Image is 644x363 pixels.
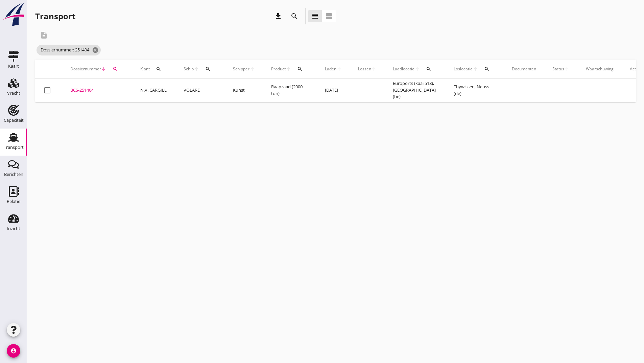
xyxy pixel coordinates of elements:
[233,66,249,72] span: Schipper
[286,66,291,72] i: arrow_upward
[70,87,124,94] div: BCS-251404
[140,61,167,77] div: Klant
[184,66,194,72] span: Schip
[4,172,23,177] div: Berichten
[70,66,101,72] span: Dossiernummer
[325,66,336,72] span: Laden
[325,12,333,20] i: view_agenda
[371,66,377,72] i: arrow_upward
[454,66,473,72] span: Loslocatie
[336,66,342,72] i: arrow_upward
[4,145,24,150] div: Transport
[35,11,75,22] div: Transport
[113,66,118,72] i: search
[290,12,299,20] i: search
[552,66,564,72] span: Status
[101,66,106,72] i: arrow_downward
[194,66,199,72] i: arrow_upward
[297,66,303,72] i: search
[358,66,371,72] span: Lossen
[7,91,20,95] div: Vracht
[484,66,490,72] i: search
[225,79,263,102] td: Kunst
[263,79,317,102] td: Raapzaad (2000 ton)
[414,66,420,72] i: arrow_upward
[4,118,24,122] div: Capaciteit
[271,66,286,72] span: Product
[8,64,19,68] div: Kaart
[473,66,478,72] i: arrow_upward
[317,79,350,102] td: [DATE]
[249,66,255,72] i: arrow_upward
[586,66,614,72] div: Waarschuwing
[156,66,161,72] i: search
[7,226,20,231] div: Inzicht
[92,47,99,53] i: cancel
[1,2,26,27] img: logo-small.a267ee39.svg
[311,12,319,20] i: view_headline
[564,66,570,72] i: arrow_upward
[385,79,446,102] td: Euroports (kaai 518), [GEOGRAPHIC_DATA] (be)
[446,79,504,102] td: Thywissen, Neuss (de)
[7,344,20,358] i: account_circle
[132,79,175,102] td: N.V. CARGILL
[7,199,20,204] div: Relatie
[37,45,101,55] span: Dossiernummer: 251404
[426,66,431,72] i: search
[512,66,536,72] div: Documenten
[393,66,414,72] span: Laadlocatie
[175,79,225,102] td: VOLARE
[274,12,282,20] i: download
[205,66,211,72] i: search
